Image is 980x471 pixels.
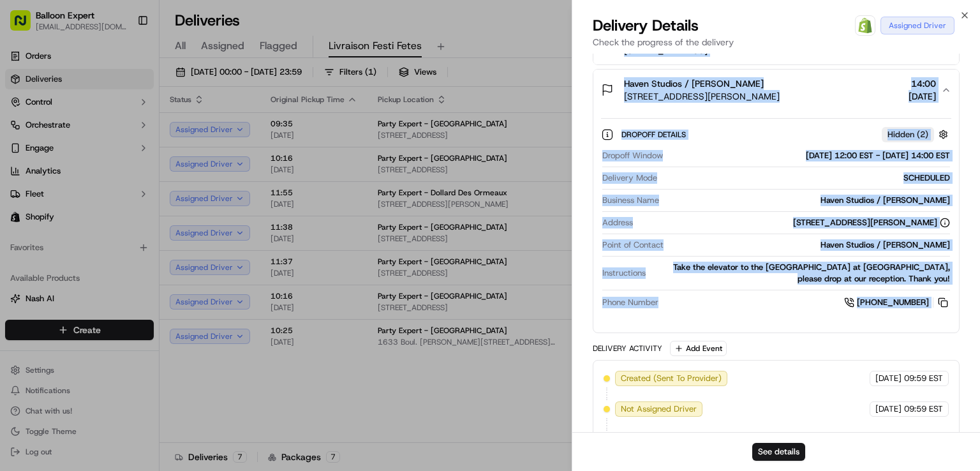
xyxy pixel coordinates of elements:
[621,373,722,384] span: Created (Sent To Provider)
[875,373,902,384] span: [DATE]
[904,403,943,415] span: 09:59 EST
[593,70,959,110] button: Haven Studios / [PERSON_NAME][STREET_ADDRESS][PERSON_NAME]14:00[DATE]
[793,217,950,228] div: [STREET_ADDRESS][PERSON_NAME]
[621,403,697,415] span: Not Assigned Driver
[33,82,230,96] input: Got a question? Start typing here...
[43,122,209,135] div: Start new chat
[602,267,646,279] span: Instructions
[121,185,205,198] span: API Documentation
[43,135,161,145] div: We're available if you need us!
[904,373,943,384] span: 09:59 EST
[217,126,232,141] button: Start new chat
[593,343,662,354] div: Delivery Activity
[752,443,805,461] button: See details
[621,130,688,140] span: Dropoff Details
[602,217,633,228] span: Address
[909,90,936,103] span: [DATE]
[103,180,210,203] a: 💻API Documentation
[602,195,659,206] span: Business Name
[593,15,699,36] span: Delivery Details
[26,185,98,198] span: Knowledge Base
[624,77,764,90] span: Haven Studios / [PERSON_NAME]
[624,90,780,103] span: [STREET_ADDRESS][PERSON_NAME]
[108,186,118,197] div: 💻
[13,51,232,71] p: Welcome 👋
[90,216,154,226] a: Powered byPylon
[670,341,727,356] button: Add Event
[909,77,936,90] span: 14:00
[593,36,960,49] p: Check the progress of the delivery
[13,122,36,145] img: 1736555255976-a54dd68f-1ca7-489b-9aae-adbdc363a1c4
[602,239,664,251] span: Point of Contact
[668,150,950,161] div: [DATE] 12:00 EST - [DATE] 14:00 EST
[857,297,929,308] span: [PHONE_NUMBER]
[855,15,875,36] a: Shopify
[602,297,658,308] span: Phone Number
[669,239,950,251] div: Haven Studios / [PERSON_NAME]
[593,110,959,333] div: Haven Studios / [PERSON_NAME][STREET_ADDRESS][PERSON_NAME]14:00[DATE]
[602,172,657,184] span: Delivery Mode
[857,18,873,33] img: Shopify
[875,403,902,415] span: [DATE]
[13,13,38,38] img: Nash
[602,150,663,161] span: Dropoff Window
[651,262,950,285] div: Take the elevator to the [GEOGRAPHIC_DATA] at [GEOGRAPHIC_DATA], please drop at our reception. Th...
[887,129,928,140] span: Hidden ( 2 )
[882,126,951,142] button: Hidden (2)
[127,216,154,226] span: Pylon
[13,186,23,197] div: 📗
[664,195,950,206] div: Haven Studios / [PERSON_NAME]
[8,180,103,203] a: 📗Knowledge Base
[662,172,950,184] div: SCHEDULED
[844,295,950,310] a: [PHONE_NUMBER]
